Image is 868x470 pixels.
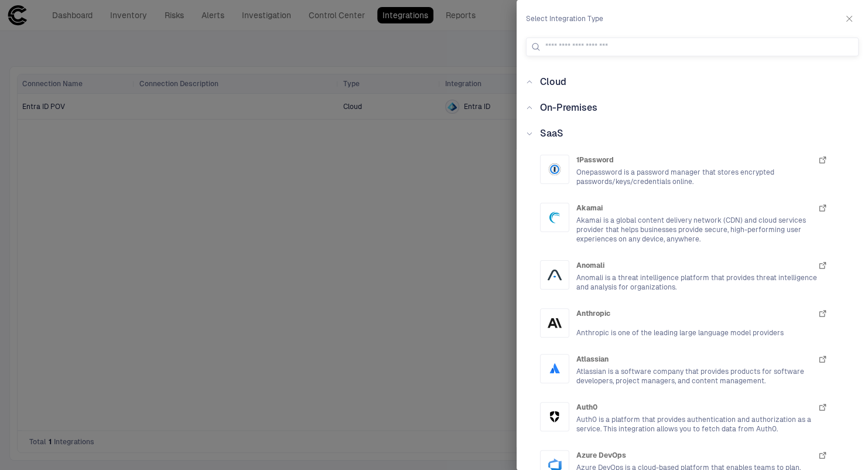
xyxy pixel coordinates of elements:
[548,268,562,282] div: Anomali
[526,75,859,89] div: Cloud
[548,362,562,376] div: Atlassian
[576,328,828,338] span: Anthropic is one of the leading large language model providers
[540,102,597,113] span: On-Premises
[576,216,828,244] span: Akamai is a global content delivery network (CDN) and cloud services provider that helps business...
[540,76,566,87] span: Cloud
[576,367,828,386] span: Atlassian is a software company that provides products for software developers, project managers,...
[576,155,614,165] span: 1Password
[526,14,603,23] span: Select Integration Type
[576,203,603,213] span: Akamai
[576,168,828,186] span: Onepassword is a password manager that stores encrypted passwords/keys/credentials online.
[540,128,563,139] span: SaaS
[576,261,604,270] span: Anomali
[576,415,828,434] span: Auth0 is a platform that provides authentication and authorization as a service. This integration...
[576,403,597,412] span: Auth0
[548,410,562,424] div: Auth0
[548,316,562,330] div: Anthropic
[548,162,562,176] div: 1Password
[576,355,609,364] span: Atlassian
[526,127,859,141] div: SaaS
[548,210,562,224] div: Akamai
[576,309,610,318] span: Anthropic
[576,451,626,460] span: Azure DevOps
[526,101,859,115] div: On-Premises
[576,273,828,292] span: Anomali is a threat intelligence platform that provides threat intelligence and analysis for orga...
